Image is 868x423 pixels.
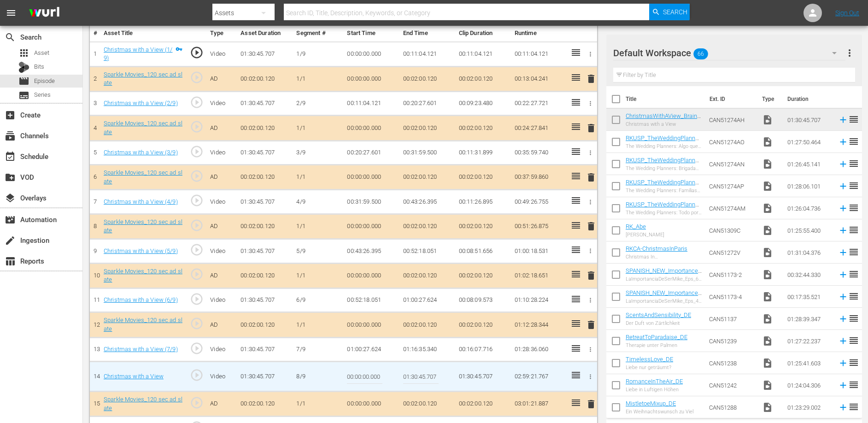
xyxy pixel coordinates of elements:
a: ChristmasWithAView_BrainPower [626,112,701,126]
td: 00:35:59.740 [511,141,567,165]
a: Christmas with a View (7/9) [104,346,178,352]
a: ScentsAndSensibility_DE [626,311,691,318]
td: 7 [90,190,100,214]
td: 00:49:26.755 [511,190,567,214]
span: reorder [848,335,859,346]
td: 00:02:00.120 [399,392,455,417]
td: 00:11:04.121 [455,41,511,66]
button: delete [586,318,597,331]
td: 00:02:00.120 [399,312,455,337]
div: The Wedding Planners: Brigada Nupcial [626,165,702,171]
td: 03:01:21.887 [511,392,567,417]
td: 01:28:36.060 [511,337,567,362]
span: reorder [848,357,859,368]
td: 4/9 [293,190,343,214]
span: play_circle_outline [190,194,204,207]
a: RKCA-ChristmasInParis [626,245,687,252]
th: Ext. ID [704,86,756,112]
td: 01:25:55.400 [784,219,834,241]
td: CAN51274AP [705,175,758,197]
div: Der Duft von Zärtlichkeit [626,320,691,326]
span: Asset [34,48,49,58]
span: Series [18,90,29,101]
a: MistletoeMixup_DE [626,400,676,407]
span: Video [762,114,773,125]
td: Video [206,41,237,66]
span: Series [34,90,51,100]
span: reorder [848,291,859,302]
td: 00:00:00.000 [343,116,399,141]
td: 00:02:00.120 [455,263,511,288]
td: 9 [90,239,100,264]
a: RKUSP_TheWeddingPlanners_ChampagneDreams [626,135,700,148]
td: 00:00:00.000 [343,312,399,337]
a: Sign Out [835,9,859,17]
span: Reports [5,256,16,267]
svg: Add to Episode [838,203,848,213]
td: 01:30:45.707 [784,109,834,131]
span: play_circle_outline [190,368,204,382]
span: reorder [848,180,859,191]
td: CAN51137 [705,308,758,330]
a: Christmas with a View [104,373,164,380]
span: Channels [5,130,16,141]
td: 01:25:41.603 [784,352,834,374]
a: Sparkle Movies_120 sec ad slate [104,218,182,234]
td: CAN51274AN [705,153,758,175]
td: 00:37:59.860 [511,165,567,190]
td: Video [206,190,237,214]
td: 10 [90,263,100,288]
td: 00:00:00.000 [343,165,399,190]
span: delete [586,221,597,232]
th: End Time [399,25,455,42]
td: 00:11:04.121 [511,41,567,66]
a: SPANISH_NEW_ImportanceOfBeingMike_Eps_4-6 [626,289,702,303]
svg: Add to Episode [838,247,848,258]
td: 5/9 [293,239,343,264]
span: Video [762,291,773,302]
td: CAN51238 [705,352,758,374]
svg: Add to Episode [838,181,848,191]
div: The Wedding Planners: Todo por Amor [626,210,702,216]
td: 01:00:27.624 [343,337,399,362]
a: Christmas with a View (3/9) [104,149,178,156]
td: 01:24:04.306 [784,374,834,396]
td: CAN51242 [705,374,758,396]
span: reorder [848,136,859,147]
svg: Add to Episode [838,137,848,147]
td: 00:02:00.120 [399,116,455,141]
td: 1/9 [293,41,343,66]
span: play_circle_outline [190,95,204,109]
button: delete [586,269,597,282]
span: play_circle_outline [190,145,204,159]
svg: Add to Episode [838,314,848,324]
span: Video [762,225,773,236]
svg: Add to Episode [838,115,848,125]
td: 00:02:00.120 [455,165,511,190]
td: Video [206,362,237,392]
td: 00:11:31.899 [455,141,511,165]
td: AD [206,66,237,91]
div: Therapie unter Palmen [626,342,687,348]
td: 00:43:26.395 [399,190,455,214]
td: 02:59:21.767 [511,362,567,392]
td: 15 [90,392,100,417]
span: Video [762,335,773,347]
td: 00:11:04.121 [399,41,455,66]
td: 1/1 [293,66,343,91]
td: CAN51274AH [705,109,758,131]
td: 6/9 [293,288,343,312]
span: play_circle_outline [190,218,204,232]
span: delete [586,172,597,183]
td: 01:12:28.344 [511,312,567,337]
td: AD [206,116,237,141]
td: AD [206,165,237,190]
span: play_circle_outline [190,396,204,410]
td: 00:51:26.875 [511,214,567,239]
svg: Add to Episode [838,270,848,280]
a: SPANISH_NEW_ImportanceOfBeingMike_Eps_6-10 [626,267,702,281]
td: AD [206,312,237,337]
td: CAN51274AO [705,131,758,153]
span: play_circle_outline [190,70,204,84]
td: 00:02:00.120 [455,312,511,337]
